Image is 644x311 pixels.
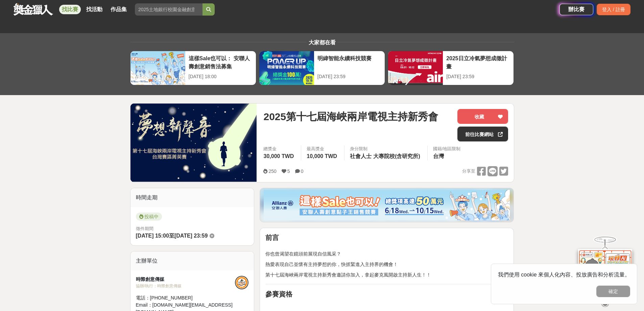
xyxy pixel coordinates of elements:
span: 30,000 TWD [263,153,294,159]
div: 2025日立冷氣夢想成徵計畫 [446,54,510,70]
span: [DATE] 23:59 [174,233,208,239]
img: dcc59076-91c0-4acb-9c6b-a1d413182f46.png [264,190,510,220]
strong: 參賽資格 [265,290,292,298]
span: 我們使用 cookie 來個人化內容、投放廣告和分析流量。 [498,272,630,277]
span: 台灣 [433,153,444,159]
span: 0 [301,169,304,174]
div: 時際創意傳媒 [136,276,235,283]
span: 社會人士 [350,153,372,159]
img: d2146d9a-e6f6-4337-9592-8cefde37ba6b.png [578,249,632,294]
span: 至 [169,233,174,239]
a: 明緯智能永續科技競賽[DATE] 23:59 [259,51,385,85]
a: 找比賽 [59,5,81,14]
div: 明緯智能永續科技競賽 [317,54,381,70]
span: 投稿中 [136,213,162,221]
div: 登入 / 註冊 [597,4,630,15]
div: [DATE] 23:59 [317,73,381,80]
span: 250 [268,169,276,174]
img: Cover Image [130,104,257,182]
div: 國籍/地區限制 [433,146,461,152]
div: [DATE] 18:00 [189,73,253,80]
span: [DATE] 15:00 [136,233,169,239]
span: 大家都在看 [307,40,337,45]
p: 第十七屆海峽兩岸電視主持新秀會邀請你加入，拿起麥克風開啟主持新人生！！ [265,271,508,279]
span: 最高獎金 [307,146,339,152]
strong: 前言 [265,234,279,241]
span: 總獎金 [263,146,295,152]
div: [DATE] 23:59 [446,73,510,80]
a: 這樣Sale也可以： 安聯人壽創意銷售法募集[DATE] 18:00 [130,51,256,85]
p: 你也曾渴望在鏡頭前展現自信風采？ [265,243,508,258]
div: 主辦單位 [130,251,254,270]
span: 5 [287,169,290,174]
a: 作品集 [108,5,129,14]
input: 2025土地銀行校園金融創意挑戰賽：從你出發 開啟智慧金融新頁 [135,3,202,16]
span: 分享至 [462,166,475,176]
a: 2025日立冷氣夢想成徵計畫[DATE] 23:59 [388,51,514,85]
button: 確定 [596,286,630,297]
a: 辦比賽 [559,4,593,15]
span: 2025第十七屆海峽兩岸電視主持新秀會 [263,109,438,124]
div: 電話： [PHONE_NUMBER] [136,294,235,302]
p: 熱愛表現自己並懷有主持夢想的你，快抓緊進入主持界的機會！ [265,261,508,268]
div: 協辦/執行： 時際創意傳媒 [136,283,235,289]
div: 時間走期 [130,188,254,207]
div: 身分限制 [350,146,422,152]
a: 前往比賽網站 [457,127,508,141]
div: 這樣Sale也可以： 安聯人壽創意銷售法募集 [189,54,253,70]
button: 收藏 [457,109,508,124]
span: 大專院校(含研究所) [373,153,420,159]
a: 找活動 [84,5,105,14]
span: 徵件期間 [136,226,153,231]
span: 10,000 TWD [307,153,337,159]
